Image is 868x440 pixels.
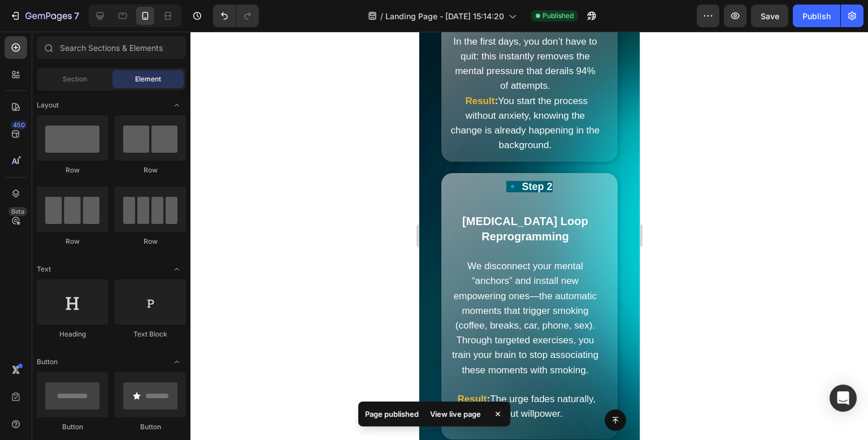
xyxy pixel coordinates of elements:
span: Layout [37,100,59,110]
div: Row [115,165,186,175]
span: / [380,10,383,22]
p: Page published [365,408,419,420]
div: Button [37,422,108,432]
div: 450 [11,120,27,130]
span: Toggle open [168,96,186,114]
div: Row [37,236,108,247]
div: Text Block [115,329,186,339]
input: Search Sections & Elements [37,36,186,59]
div: Row [115,236,186,247]
span: Text [37,264,51,274]
div: Heading [37,329,108,339]
div: Open Intercom Messenger [830,385,857,412]
button: 7 [5,5,84,27]
p: 7 [74,9,79,23]
span: Published [542,11,574,21]
span: Button [37,357,58,367]
div: Undo/Redo [213,5,259,27]
button: Save [751,5,788,27]
span: Element [135,74,161,84]
span: Landing Page - [DATE] 15:14:20 [385,10,504,22]
iframe: Design area [419,32,640,440]
span: Toggle open [168,353,186,371]
span: Toggle open [168,260,186,278]
span: Section [63,74,87,84]
div: Publish [802,10,831,22]
button: Publish [793,5,840,27]
div: View live page [423,406,488,422]
span: Save [761,11,779,21]
div: Row [37,165,108,175]
div: Button [115,422,186,432]
div: Beta [8,207,27,216]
